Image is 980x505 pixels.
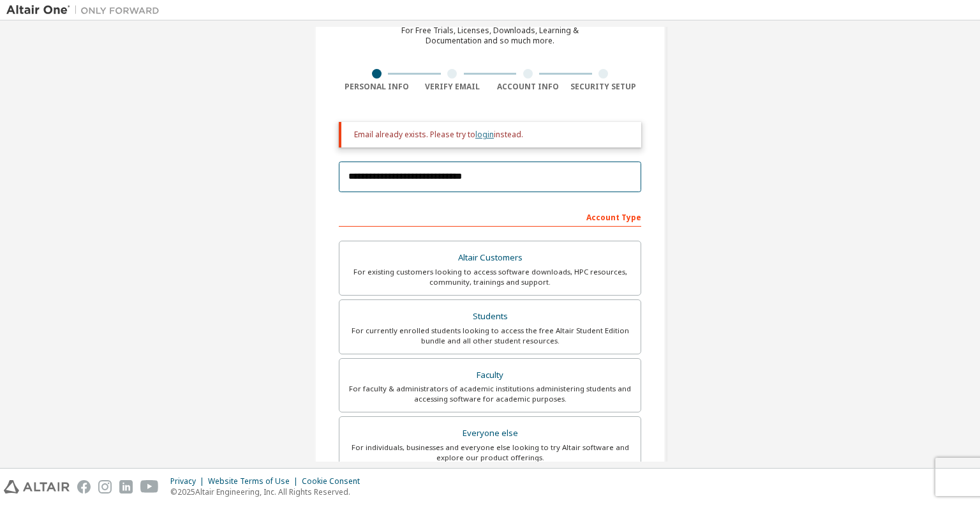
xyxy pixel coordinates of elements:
[347,267,633,287] div: For existing customers looking to access software downloads, HPC resources, community, trainings ...
[170,486,367,497] p: © 2025 Altair Engineering, Inc. All Rights Reserved.
[347,384,633,404] div: For faculty & administrators of academic institutions administering students and accessing softwa...
[415,82,491,92] div: Verify Email
[77,480,91,494] img: facebook.svg
[302,476,367,486] div: Cookie Consent
[354,130,631,140] div: Email already exists. Please try to instead.
[339,82,415,92] div: Personal Info
[475,129,494,140] a: login
[339,206,641,227] div: Account Type
[119,480,133,494] img: linkedin.svg
[208,476,302,486] div: Website Terms of Use
[347,442,633,463] div: For individuals, businesses and everyone else looking to try Altair software and explore our prod...
[170,476,208,486] div: Privacy
[401,26,579,46] div: For Free Trials, Licenses, Downloads, Learning & Documentation and so much more.
[6,4,166,17] img: Altair One
[566,82,642,92] div: Security Setup
[347,308,633,326] div: Students
[347,425,633,442] div: Everyone else
[347,366,633,384] div: Faculty
[98,480,112,494] img: instagram.svg
[140,480,159,494] img: youtube.svg
[347,249,633,267] div: Altair Customers
[347,326,633,346] div: For currently enrolled students looking to access the free Altair Student Edition bundle and all ...
[490,82,566,92] div: Account Info
[4,480,70,494] img: altair_logo.svg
